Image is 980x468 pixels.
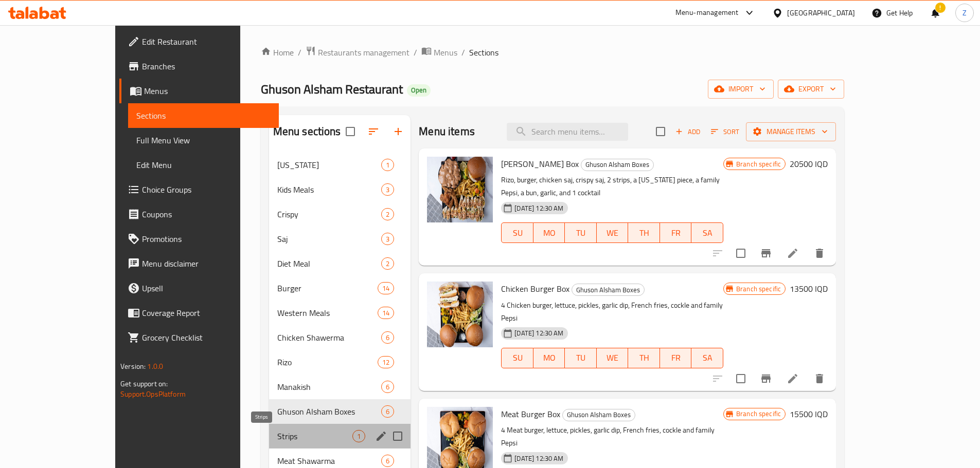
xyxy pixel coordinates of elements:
a: Full Menu View [128,128,279,153]
img: Ghuson Alsham Box [427,157,493,222]
div: Kids Meals3 [269,177,411,202]
div: items [378,356,394,368]
span: [DATE] 12:30 AM [510,328,567,338]
p: Rizo, burger, chicken saj, crispy saj, 2 strips, a [US_STATE] piece, a family Pepsi, a bun, garli... [501,174,723,199]
span: 3 [382,185,394,195]
span: SA [696,226,719,240]
nav: breadcrumb [261,46,845,59]
a: Coupons [119,202,279,227]
button: MO [533,222,565,243]
span: Sort items [704,124,746,140]
div: items [378,282,394,294]
span: SA [696,350,719,365]
button: Sort [708,124,742,140]
div: Crispy2 [269,202,411,227]
div: Saj3 [269,227,411,251]
p: 4 Chicken burger, lettuce, pickles, garlic dip, French fries, cockle and family Pepsi [501,299,723,325]
span: 2 [382,259,394,269]
span: Sort [711,126,739,138]
div: Open [407,84,431,97]
span: WE [601,350,625,365]
span: Coupons [142,208,271,220]
a: Choice Groups [119,177,279,202]
span: 14 [378,308,394,318]
span: Branch specific [732,409,785,419]
span: 6 [382,407,394,417]
div: [US_STATE]1 [269,153,411,177]
span: [PERSON_NAME] Box [501,156,579,172]
span: Chicken Burger Box [501,281,569,296]
span: MO [538,226,561,240]
span: MO [538,350,561,365]
h6: 20500 IQD [790,157,828,171]
button: TH [628,348,660,368]
span: 2 [382,210,394,219]
span: Meat Shawarma [277,455,381,467]
span: Manakish [277,381,381,393]
button: SU [501,222,533,243]
div: Western Meals [277,307,378,319]
div: items [381,183,394,196]
span: 14 [378,284,394,293]
button: WE [597,222,629,243]
button: delete [807,366,832,391]
a: Sections [128,103,279,128]
div: items [381,455,394,467]
a: Menus [119,79,279,103]
button: TU [565,348,597,368]
span: Z [963,7,967,18]
div: items [352,430,365,442]
button: Add section [386,119,411,144]
button: FR [660,348,692,368]
div: Diet Meal2 [269,251,411,276]
span: TU [569,350,593,365]
div: Western Meals14 [269,301,411,325]
span: Diet Meal [277,257,381,270]
span: 1 [353,432,365,441]
button: Manage items [746,122,836,141]
span: Saj [277,233,381,245]
p: 4 Meat burger, lettuce, pickles, garlic dip, French fries, cockle and family Pepsi [501,424,723,450]
div: Strips1edit [269,424,411,448]
span: Full Menu View [136,134,271,146]
li: / [298,46,301,59]
div: Chicken Shawerma6 [269,325,411,350]
div: items [381,381,394,393]
div: items [381,233,394,245]
div: Ghuson Alsham Boxes6 [269,399,411,424]
span: Crispy [277,208,381,220]
button: Branch-specific-item [754,366,778,391]
button: SU [501,348,533,368]
span: Ghuson Alsham Boxes [581,159,653,171]
span: 3 [382,234,394,244]
span: Branch specific [732,284,785,294]
li: / [461,46,465,59]
a: Edit Restaurant [119,29,279,54]
span: Meat Burger Box [501,406,560,422]
h2: Menu sections [273,124,341,139]
input: search [507,123,628,141]
div: Burger [277,282,378,294]
span: 6 [382,456,394,466]
a: Edit menu item [787,372,799,385]
h6: 15500 IQD [790,407,828,421]
span: Chicken Shawerma [277,331,381,344]
span: Rizo [277,356,378,368]
a: Coverage Report [119,301,279,325]
div: Manakish6 [269,375,411,399]
span: Menu disclaimer [142,257,271,270]
span: Edit Menu [136,159,271,171]
span: Select all sections [340,121,361,142]
span: SU [506,350,529,365]
span: Coverage Report [142,307,271,319]
span: export [786,83,836,96]
div: items [381,405,394,418]
span: Upsell [142,282,271,294]
div: Ghuson Alsham Boxes [572,284,645,296]
img: Chicken Burger Box [427,282,493,347]
span: 1 [382,160,394,170]
div: Ghuson Alsham Boxes [277,405,381,418]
